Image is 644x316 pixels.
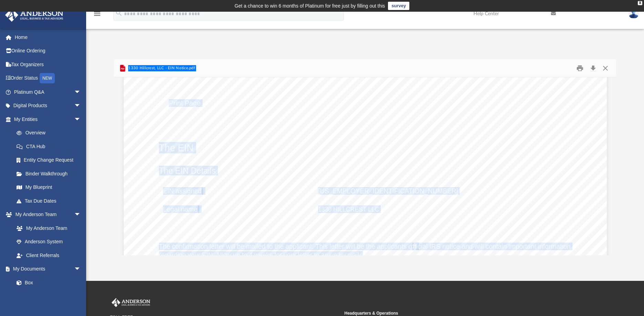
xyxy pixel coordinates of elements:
span: ﬀ [412,243,417,250]
div: Document Viewer [114,77,616,255]
a: Box [10,276,84,289]
a: My Anderson Teamarrow_drop_down [5,208,88,222]
a: Online Ordering [5,44,91,58]
span: [US_EMPLOYER_IDENTIFICATION_NUMBER] [318,187,458,194]
span: The EIN [159,143,194,153]
a: https://sa.www4.irs.gov/applyein/einAssignment [159,93,211,113]
span: regarding your EIN. Allow up to 4 weeks for your letter to arrive by mail. [159,252,361,258]
a: Meeting Minutes [10,289,88,303]
a: Home [5,30,91,44]
button: Download [587,63,599,73]
a: My Blueprint [10,181,88,194]
button: Print [573,63,587,73]
div: NEW [40,73,55,83]
img: User Pic [628,9,639,19]
div: Preview [114,59,616,255]
span: arrow_drop_down [74,112,88,126]
span: EIN assigned [163,187,202,194]
a: Tax Due Dates [10,194,91,208]
a: Digital Productsarrow_drop_down [5,99,91,113]
a: Binder Walkthrough [10,167,91,181]
span: arrow_drop_down [74,208,88,222]
a: Tax Organizers [5,58,91,71]
a: Overview [10,126,91,140]
button: Close [599,63,612,73]
i: menu [93,10,101,18]
span: The EIN Details [159,166,216,175]
span: arrow_drop_down [74,85,88,99]
span: arrow_drop_down [74,262,88,276]
img: Anderson Advisors Platinum Portal [3,8,65,22]
span: Legal name [163,206,197,213]
span: 1330 Hillcrest, LLC - EIN Notice.pdf [127,65,195,71]
div: Get a chance to win 6 months of Platinum for free just by filling out this [235,2,385,10]
a: Anderson System [10,235,88,249]
a: survey [388,2,409,10]
a: Client Referrals [10,248,88,262]
a: Order StatusNEW [5,71,91,85]
div: File preview [114,77,616,255]
i: search [115,9,123,17]
span: arrow_drop_down [74,99,88,113]
div: close [638,1,642,5]
span: 1330 HILLCREST LLC [318,206,379,213]
a: Platinum Q&Aarrow_drop_down [5,85,91,99]
a: My Entitiesarrow_drop_down [5,112,91,126]
a: My Anderson Team [10,221,84,235]
img: Anderson Advisors Platinum Portal [110,298,152,307]
a: menu [93,13,101,18]
a: My Documentsarrow_drop_down [5,262,88,276]
span: icial IRS notice and will contain important information [416,243,571,250]
span: The confirmation letter will be mailed to the applicant. This letter will be the applicants o [159,243,412,250]
a: Entity Change Request [10,153,91,167]
a: CTA Hub [10,140,91,153]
